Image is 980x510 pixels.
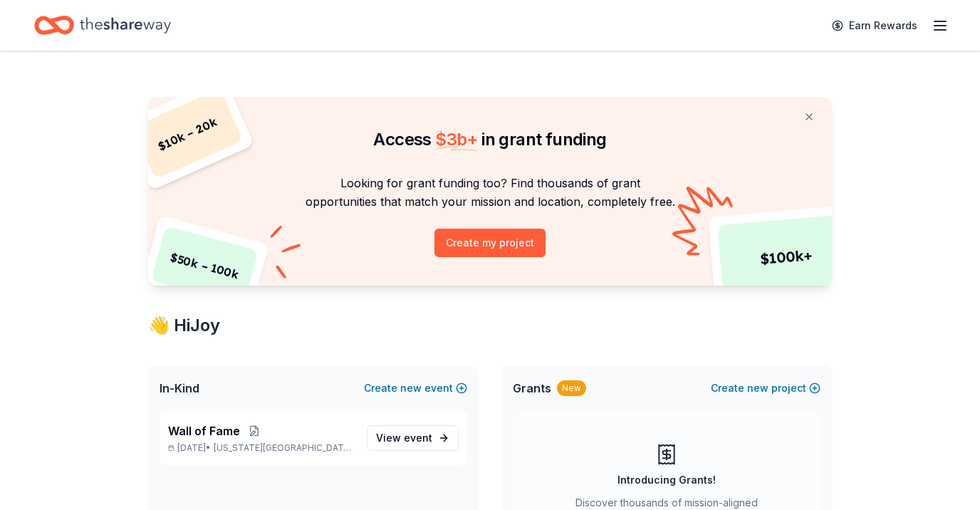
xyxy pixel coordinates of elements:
span: Grants [513,380,551,397]
button: Createnewproject [711,380,820,397]
div: $ 10k – 20k [132,88,244,179]
span: new [747,380,768,397]
a: Earn Rewards [823,13,926,38]
div: New [557,380,586,396]
span: new [400,380,422,397]
span: In-Kind [160,380,199,397]
button: Createnewevent [364,380,467,397]
span: [US_STATE][GEOGRAPHIC_DATA], [GEOGRAPHIC_DATA] [214,442,355,454]
button: Create my project [434,229,546,257]
div: 👋 Hi Joy [148,314,832,337]
span: event [404,432,432,444]
a: Home [34,9,171,42]
p: [DATE] • [168,442,355,454]
span: View [376,430,432,447]
span: Wall of Fame [168,422,240,439]
span: $ 3b + [435,129,478,150]
span: Access in grant funding [373,129,606,150]
p: Looking for grant funding too? Find thousands of grant opportunities that match your mission and ... [165,174,815,212]
a: View event [367,425,459,451]
div: Introducing Grants! [617,472,716,489]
